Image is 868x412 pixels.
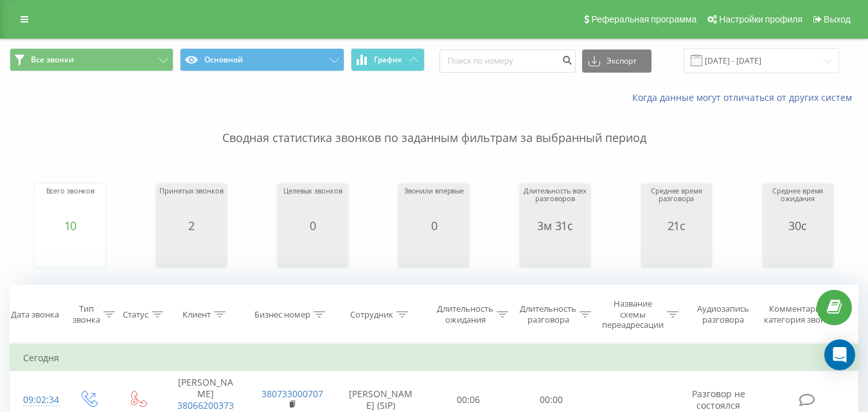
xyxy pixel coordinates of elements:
[766,187,830,219] div: Среднее время ожидания
[582,49,651,73] button: Экспорт
[283,219,342,232] div: 0
[404,187,464,219] div: Звонили впервые
[523,187,587,219] div: Длительность всех разговоров
[644,187,709,219] div: Среднее время разговора
[159,187,223,219] div: Принятых звонков
[159,219,223,232] div: 2
[692,388,745,411] span: Разговор не состоялся
[691,304,756,326] div: Аудиозапись разговора
[283,187,342,219] div: Целевых звонков
[766,219,830,232] div: 30с
[254,309,310,320] div: Бизнес номер
[31,55,74,65] span: Все звонки
[824,339,855,370] div: Open Intercom Messenger
[182,309,211,320] div: Клиент
[261,388,323,400] a: 380733000707
[761,304,837,326] div: Комментарий/категория звонка
[374,55,402,64] span: График
[351,48,425,71] button: График
[523,219,587,232] div: 3м 31с
[404,219,464,232] div: 0
[591,14,696,24] span: Реферальная программа
[180,48,344,71] button: Основной
[632,91,858,103] a: Когда данные могут отличаться от других систем
[439,49,576,73] input: Поиск по номеру
[520,304,576,326] div: Длительность разговора
[437,304,493,326] div: Длительность ожидания
[10,104,858,147] p: Сводная статистика звонков по заданным фильтрам за выбранный период
[602,298,664,331] div: Название схемы переадресации
[350,309,393,320] div: Сотрудник
[824,14,851,24] span: Выход
[46,187,95,219] div: Всего звонков
[123,309,148,320] div: Статус
[11,309,59,320] div: Дата звонка
[10,345,858,371] td: Сегодня
[46,219,95,232] div: 10
[73,304,100,326] div: Тип звонка
[10,48,173,71] button: Все звонки
[644,219,709,232] div: 21с
[719,14,802,24] span: Настройки профиля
